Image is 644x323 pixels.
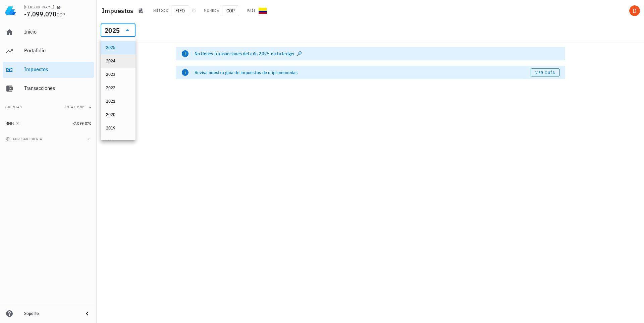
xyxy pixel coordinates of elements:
[64,105,85,109] span: Total COP
[106,112,130,117] div: 2020
[195,50,560,57] div: No tienes transacciones del año 2025 en tu ledger 🔎
[106,72,130,77] div: 2023
[24,47,91,54] div: Portafolio
[24,4,54,10] div: [PERSON_NAME]
[106,58,130,64] div: 2024
[171,5,189,16] span: FIFO
[24,9,57,18] span: -7.099.070
[106,125,130,131] div: 2019
[57,12,65,18] span: COP
[3,115,94,131] a: BNB -7.099.070
[3,80,94,97] a: Transacciones
[7,137,42,141] span: agregar cuenta
[3,62,94,78] a: Impuestos
[535,70,555,75] span: Ver guía
[106,85,130,91] div: 2022
[24,66,91,72] div: Impuestos
[204,8,219,13] div: Moneda
[195,69,531,76] div: Revisa nuestra guía de impuestos de criptomonedas
[153,8,168,13] div: Método
[629,5,640,16] div: avatar
[222,5,239,16] span: COP
[106,99,130,104] div: 2021
[5,121,14,126] div: BNB
[24,29,91,35] div: Inicio
[247,8,256,13] div: País
[531,68,560,76] a: Ver guía
[3,43,94,59] a: Portafolio
[24,311,78,316] div: Soporte
[106,45,130,50] div: 2025
[105,27,120,34] div: 2025
[24,85,91,91] div: Transacciones
[102,5,136,16] h1: Impuestos
[101,23,136,37] div: 2025
[106,139,130,144] div: 2018
[3,99,94,115] button: CuentasTotal COP
[4,136,45,142] button: agregar cuenta
[259,7,267,15] div: CO-icon
[3,24,94,40] a: Inicio
[5,5,16,16] img: LedgiFi
[72,121,91,126] span: -7.099.070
